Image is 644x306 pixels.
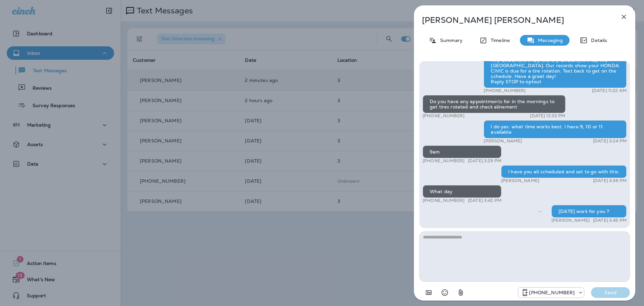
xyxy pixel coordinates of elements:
[588,38,607,43] p: Details
[551,205,627,218] div: [DATE] work for you ?
[423,145,501,158] div: 9am
[551,218,590,223] p: [PERSON_NAME]
[487,38,510,43] p: Timeline
[423,95,566,113] div: Do you have any appointments for in the mornings to get tires rotated and check alinement
[423,113,465,119] p: [PHONE_NUMBER]
[484,54,627,88] div: Hi [PERSON_NAME], this is [PERSON_NAME] Tire - [GEOGRAPHIC_DATA]. Our records show your HONDA CIV...
[468,198,501,203] p: [DATE] 3:42 PM
[423,198,465,203] p: [PHONE_NUMBER]
[423,158,465,164] p: [PHONE_NUMBER]
[484,120,627,138] div: I do yes. what time works best. I have 9, 10 or 11 available
[422,15,605,25] p: [PERSON_NAME] [PERSON_NAME]
[593,138,627,144] p: [DATE] 3:24 PM
[422,286,435,299] button: Add in a premade template
[593,218,627,223] p: [DATE] 3:45 PM
[501,165,627,178] div: I have you all scheduled and set to go with this.
[518,289,584,297] div: +1 (330) 522-1293
[437,38,463,43] p: Summary
[538,208,541,214] span: Sent
[593,178,627,183] p: [DATE] 3:36 PM
[501,178,539,183] p: [PERSON_NAME]
[468,158,501,164] p: [DATE] 3:29 PM
[530,113,565,119] p: [DATE] 12:33 PM
[535,38,563,43] p: Messaging
[484,138,522,144] p: [PERSON_NAME]
[423,185,501,198] div: What day
[529,290,575,295] p: [PHONE_NUMBER]
[592,88,627,93] p: [DATE] 11:22 AM
[438,286,451,299] button: Select an emoji
[484,88,526,93] p: [PHONE_NUMBER]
